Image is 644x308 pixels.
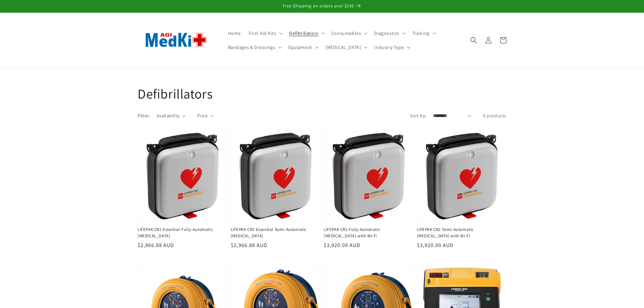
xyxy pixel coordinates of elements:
summary: Training [408,26,439,40]
summary: Industry Type [370,40,413,54]
summary: Diagnostics [370,26,408,40]
span: [MEDICAL_DATA] [325,44,361,50]
summary: Search [466,33,481,48]
span: Equipment [288,44,312,50]
label: Sort by: [410,113,426,119]
span: Bandages & Dressings [228,44,275,50]
span: Defibrillators [289,30,318,36]
summary: Consumables [327,26,370,40]
span: Training [412,30,430,36]
a: Home [224,26,245,40]
h1: Defibrillators [138,85,506,102]
a: LIFEPAK CR2 Essential Semi-Automatic [MEDICAL_DATA] [231,227,317,239]
a: LIFEPAK CR2 Semi-Automatic [MEDICAL_DATA] with Wi-Fi [417,227,503,239]
span: 9 products [483,113,506,119]
span: Industry Type [374,44,404,50]
summary: Price [197,112,214,119]
summary: Availability [157,112,185,119]
span: Availability [157,112,180,119]
span: Home [228,30,241,36]
h2: Filter: [138,112,150,119]
summary: Bandages & Dressings [224,40,284,54]
summary: Defibrillators [285,26,327,40]
summary: Equipment [284,40,321,54]
a: LIFEPAK CR2 Fully-Automatic [MEDICAL_DATA] with Wi-Fi [324,227,410,239]
a: LIFEPAK CR2 Essential Fully-Automatic [MEDICAL_DATA] [138,227,223,239]
span: Consumables [331,30,361,36]
span: Price [197,112,208,119]
span: Diagnostics [374,30,399,36]
img: AGI MedKit [138,22,215,58]
summary: [MEDICAL_DATA] [321,40,370,54]
summary: First Aid Kits [245,26,285,40]
span: First Aid Kits [249,30,276,36]
p: Free Shipping on orders over $150 [7,3,637,9]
